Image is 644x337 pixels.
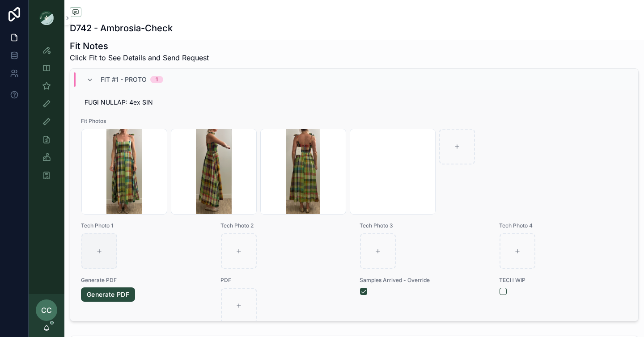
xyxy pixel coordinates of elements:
[70,52,209,63] span: Click Fit to See Details and Send Request
[41,305,52,316] span: CC
[220,222,349,229] span: Tech Photo 2
[81,222,210,229] span: Tech Photo 1
[499,222,628,229] span: Tech Photo 4
[29,36,64,195] div: scrollable content
[39,11,54,25] img: App logo
[70,40,209,52] h1: Fit Notes
[360,222,488,229] span: Tech Photo 3
[360,277,488,284] span: Samples Arrived - Override
[81,118,627,125] span: Fit Photos
[220,277,349,284] span: PDF
[499,277,628,284] span: TECH WIP
[81,287,135,302] a: Generate PDF
[70,22,173,34] h1: D742 - Ambrosia-Check
[81,277,210,284] span: Generate PDF
[156,76,158,83] div: 1
[101,75,147,84] span: Fit #1 - Proto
